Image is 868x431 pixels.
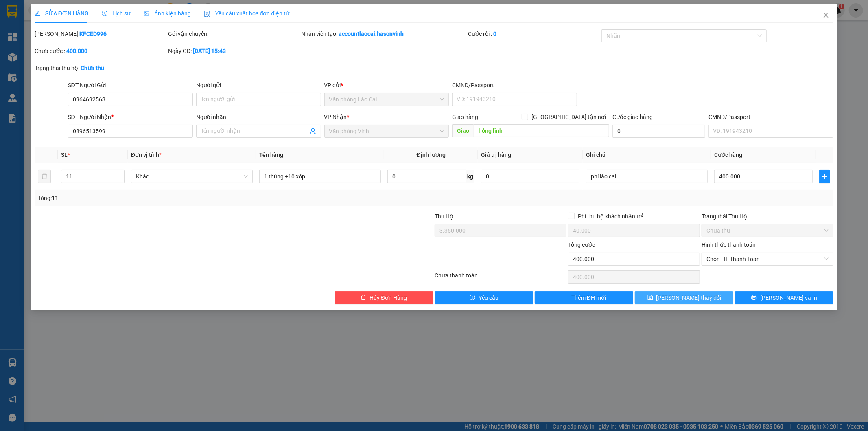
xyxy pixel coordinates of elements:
[310,128,316,134] span: user-add
[259,152,283,158] span: Tên hàng
[370,293,407,302] span: Hủy Đơn Hàng
[708,112,833,121] div: CMND/Passport
[196,81,321,90] div: Người gửi
[656,293,722,302] span: [PERSON_NAME] thay đổi
[760,293,817,302] span: [PERSON_NAME] và In
[751,295,757,301] span: printer
[35,64,200,73] div: Trạng thái thu hộ:
[361,295,366,301] span: delete
[38,170,51,183] button: delete
[102,11,107,16] span: clock-circle
[34,10,122,42] b: [PERSON_NAME] (Vinh - Sapa)
[820,173,830,180] span: plus
[535,291,633,304] button: plusThêm ĐH mới
[168,46,300,55] div: Ngày GD:
[452,124,474,137] span: Giao
[339,31,404,37] b: accountlaocai.hasonvinh
[706,224,829,237] span: Chưa thu
[144,10,191,17] span: Ảnh kiện hàng
[329,93,444,106] span: Văn phòng Lào Cai
[702,242,756,248] label: Hình thức thanh toán
[144,11,149,16] span: picture
[571,293,606,302] span: Thêm ĐH mới
[61,152,68,158] span: SL
[714,152,742,158] span: Cước hàng
[434,271,568,285] div: Chưa thanh toán
[196,112,321,121] div: Người nhận
[168,29,300,38] div: Gói vận chuyển:
[452,114,478,120] span: Giao hàng
[468,29,600,38] div: Cước rồi :
[324,81,449,90] div: VP gửi
[259,170,381,183] input: VD: Bàn, Ghế
[329,125,444,137] span: Văn phòng Vinh
[635,291,733,304] button: save[PERSON_NAME] thay đổi
[528,112,609,121] span: [GEOGRAPHIC_DATA] tận nơi
[481,152,511,158] span: Giá trị hàng
[735,291,833,304] button: printer[PERSON_NAME] và In
[702,212,833,221] div: Trạng thái Thu Hộ
[136,170,248,183] span: Khác
[612,125,705,138] input: Cước giao hàng
[435,213,453,220] span: Thu Hộ
[35,46,166,55] div: Chưa cước :
[68,112,193,121] div: SĐT Người Nhận
[335,291,433,304] button: deleteHủy Đơn Hàng
[102,10,131,17] span: Lịch sử
[583,147,711,163] th: Ghi chú
[81,65,104,71] b: Chưa thu
[479,293,498,302] span: Yêu cầu
[612,114,653,120] label: Cước giao hàng
[68,81,193,90] div: SĐT Người Gửi
[43,47,150,103] h1: Giao dọc đường
[79,31,107,37] b: KFCED996
[470,295,475,301] span: exclamation-circle
[568,242,595,248] span: Tổng cước
[823,12,829,18] span: close
[493,31,496,37] b: 0
[417,152,446,158] span: Định lượng
[324,114,347,120] span: VP Nhận
[66,48,87,54] b: 400.000
[819,170,830,183] button: plus
[466,170,474,183] span: kg
[706,253,829,265] span: Chọn HT Thanh Toán
[131,152,162,158] span: Đơn vị tính
[647,295,653,301] span: save
[4,47,66,61] h2: RJXJH59D
[38,194,335,202] div: Tổng: 11
[35,10,89,17] span: SỬA ĐƠN HÀNG
[35,29,166,38] div: [PERSON_NAME]:
[586,170,708,183] input: Ghi Chú
[204,11,210,17] img: icon
[562,295,568,301] span: plus
[452,81,577,90] div: CMND/Passport
[815,4,837,27] button: Close
[109,7,197,20] b: [DOMAIN_NAME]
[193,48,226,54] b: [DATE] 15:43
[575,212,647,221] span: Phí thu hộ khách nhận trả
[35,11,40,16] span: edit
[435,291,533,304] button: exclamation-circleYêu cầu
[474,124,609,137] input: Dọc đường
[204,10,290,17] span: Yêu cầu xuất hóa đơn điện tử
[302,29,467,38] div: Nhân viên tạo:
